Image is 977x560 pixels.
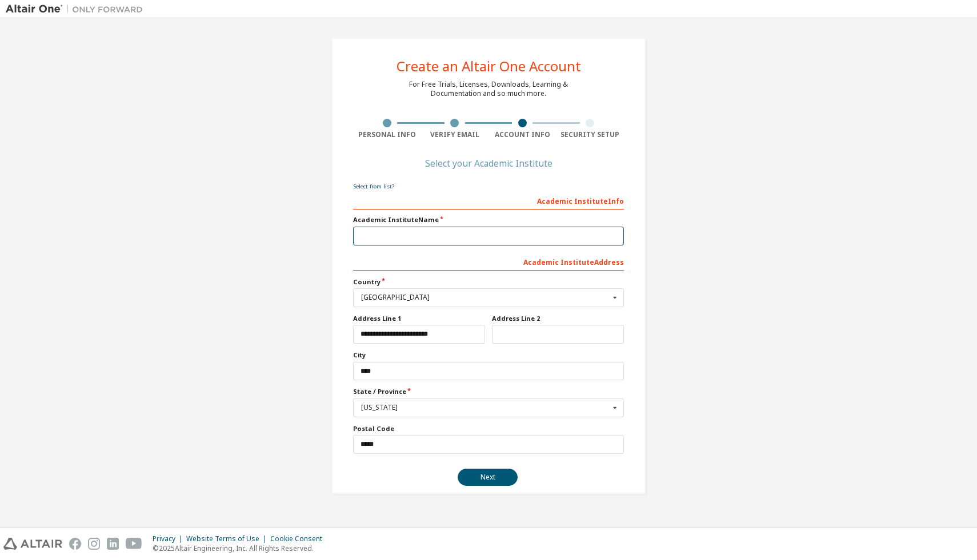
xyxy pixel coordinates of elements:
div: Security Setup [556,130,624,139]
div: Personal Info [353,130,421,139]
div: Create an Altair One Account [397,59,581,73]
div: [US_STATE] [361,404,610,411]
img: altair_logo.svg [3,538,62,550]
div: Academic Institute Address [353,252,624,271]
label: Address Line 2 [492,314,624,323]
label: Country [353,277,624,287]
label: Academic Institute Name [353,215,624,224]
img: instagram.svg [88,538,100,550]
div: For Free Trials, Licenses, Downloads, Learning & Documentation and so much more. [409,80,568,98]
div: Select your Academic Institute [425,160,552,167]
img: linkedin.svg [107,538,119,550]
img: facebook.svg [69,538,81,550]
img: youtube.svg [126,538,142,550]
a: Select from list? [353,183,394,190]
div: Account Info [488,130,556,139]
div: [GEOGRAPHIC_DATA] [361,294,610,301]
div: Website Terms of Use [186,534,270,543]
div: Academic Institute Info [353,191,624,210]
div: Cookie Consent [270,534,329,543]
label: State / Province [353,387,624,396]
img: Altair One [6,3,149,15]
p: © 2025 Altair Engineering, Inc. All Rights Reserved. [153,543,329,553]
button: Next [458,469,518,486]
div: Privacy [153,534,186,543]
label: Address Line 1 [353,314,485,323]
div: Verify Email [421,130,489,139]
label: Postal Code [353,424,624,433]
label: City [353,350,624,360]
